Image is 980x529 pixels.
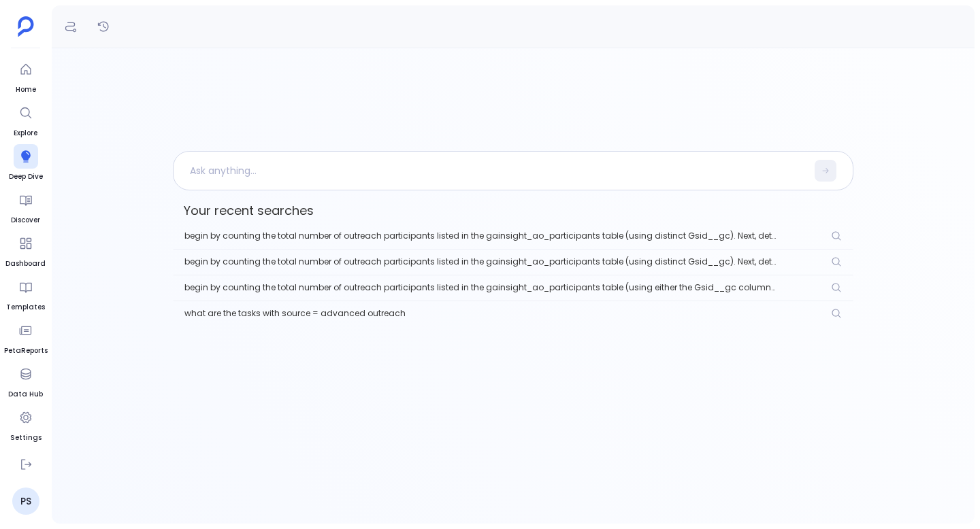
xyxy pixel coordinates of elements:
button: begin by counting the total number of outreach participants listed in the gainsight_ao_participan... [173,275,853,301]
a: Dashboard [5,231,46,269]
span: begin by counting the total number of outreach participants listed in the gainsight_ao_participan... [184,256,776,267]
a: Deep Dive [9,144,43,182]
a: Discover [11,188,40,226]
button: begin by counting the total number of outreach participants listed in the gainsight_ao_participan... [173,249,853,275]
button: Definitions [60,16,82,37]
a: Settings [10,405,42,443]
span: Data Hub [8,389,43,400]
span: Your recent searches [173,199,853,223]
img: petavue logo [18,16,34,37]
span: begin by counting the total number of outreach participants listed in the gainsight_ao_participan... [184,231,776,241]
span: Discover [11,215,40,226]
span: Home [14,84,38,95]
a: Templates [6,275,45,313]
span: Settings [10,432,42,443]
span: Explore [14,128,38,139]
a: PetaReports [4,318,48,356]
span: what are the tasks with source = advanced outreach [184,308,406,319]
a: Data Hub [8,362,43,400]
button: what are the tasks with source = advanced outreach [173,301,853,326]
span: begin by counting the total number of outreach participants listed in the gainsight_ao_participan... [184,282,776,293]
span: PetaReports [4,345,48,356]
span: Dashboard [5,258,46,269]
button: begin by counting the total number of outreach participants listed in the gainsight_ao_participan... [173,223,853,249]
button: History [93,16,114,37]
a: Explore [14,101,38,139]
span: Templates [6,302,45,313]
a: PS [12,488,39,515]
a: Home [14,57,38,95]
span: Deep Dive [9,171,43,182]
